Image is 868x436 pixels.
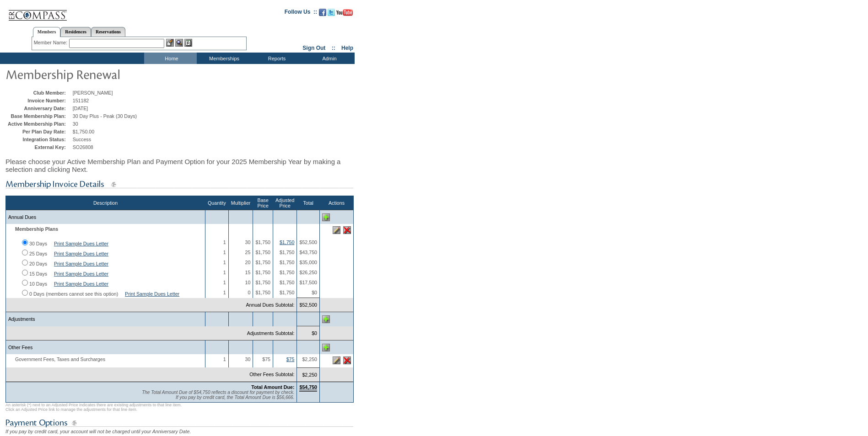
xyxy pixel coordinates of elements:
[249,53,302,64] td: Reports
[280,250,295,255] span: $1,750
[319,11,326,17] a: Become our fan on Facebook
[5,429,191,434] span: If you pay by credit card, your account will not be charged until your Anniversary Date.
[333,226,340,234] img: Edit this line item
[280,270,295,275] span: $1,750
[299,260,317,265] span: $35,000
[302,53,355,64] td: Admin
[29,241,47,246] label: 30 Days
[302,45,325,51] a: Sign Out
[125,291,179,297] a: Print Sample Dues Letter
[322,344,330,351] img: Add Other Fees line item
[322,315,330,323] img: Add Adjustments line item
[6,298,297,312] td: Annual Dues Subtotal:
[297,326,320,340] td: $0
[5,179,353,190] img: subTtlMembershipInvoiceDetails.gif
[245,260,251,265] span: 20
[245,356,251,362] span: 30
[144,53,197,64] td: Home
[54,251,108,256] a: Print Sample Dues Letter
[228,196,253,210] th: Multiplier
[29,261,47,266] label: 20 Days
[73,144,93,150] span: SO26808
[255,270,270,275] span: $1,750
[343,226,351,234] img: Delete this line item
[6,196,205,210] th: Description
[60,27,91,37] a: Residences
[29,271,47,276] label: 15 Days
[255,280,270,285] span: $1,750
[142,390,294,400] span: The Total Amount Due of $54,750 reflects a discount for payment by check. If you pay by credit ca...
[299,239,317,245] span: $52,500
[8,113,70,119] td: Base Membership Plan:
[223,239,226,245] span: 1
[197,53,249,64] td: Memberships
[29,281,47,287] label: 10 Days
[8,90,70,96] td: Club Member:
[6,382,297,402] td: Total Amount Due:
[280,239,295,245] a: $1,750
[205,196,229,210] th: Quantity
[253,196,273,210] th: Base Price
[8,356,110,362] span: Government Fees, Taxes and Surcharges
[312,290,317,295] span: $0
[328,9,335,16] img: Follow us on Twitter
[5,417,353,429] img: subTtlPaymentOptions.gif
[73,113,137,119] span: 30 Day Plus - Peak (30 Days)
[223,290,226,295] span: 1
[29,251,47,256] label: 25 Days
[255,250,270,255] span: $1,750
[319,9,326,16] img: Become our fan on Facebook
[54,281,108,287] a: Print Sample Dues Letter
[54,271,108,276] a: Print Sample Dues Letter
[320,196,354,210] th: Actions
[299,384,317,392] span: $54,750
[223,270,226,275] span: 1
[184,39,192,47] img: Reservations
[343,356,351,364] img: Delete this line item
[255,260,270,265] span: $1,750
[6,312,205,326] td: Adjustments
[91,27,125,37] a: Reservations
[255,239,270,245] span: $1,750
[223,356,226,362] span: 1
[286,356,295,362] a: $75
[73,121,78,127] span: 30
[336,11,353,17] a: Subscribe to our YouTube Channel
[285,8,317,19] td: Follow Us ::
[8,121,70,127] td: Active Membership Plan:
[262,356,270,362] span: $75
[34,39,69,47] div: Member Name:
[280,280,295,285] span: $1,750
[336,9,353,16] img: Subscribe to our YouTube Channel
[73,90,113,96] span: [PERSON_NAME]
[6,326,297,340] td: Adjustments Subtotal:
[341,45,353,51] a: Help
[6,340,205,355] td: Other Fees
[8,106,70,111] td: Anniversary Date:
[5,153,354,178] div: Please choose your Active Membership Plan and Payment Option for your 2025 Membership Year by mak...
[248,290,250,295] span: 0
[280,260,295,265] span: $1,750
[322,213,330,221] img: Add Annual Dues line item
[332,45,335,51] span: ::
[223,250,226,255] span: 1
[73,129,94,134] span: $1,750.00
[166,39,174,47] img: b_edit.gif
[333,356,340,364] img: Edit this line item
[255,290,270,295] span: $1,750
[175,39,183,47] img: View
[299,280,317,285] span: $17,500
[273,196,297,210] th: Adjusted Price
[15,226,58,232] b: Membership Plans
[29,291,118,297] label: 0 Days (members cannot see this option)
[299,270,317,275] span: $26,250
[223,260,226,265] span: 1
[8,2,67,21] img: Compass Home
[328,11,335,17] a: Follow us on Twitter
[223,280,226,285] span: 1
[245,280,251,285] span: 10
[280,290,295,295] span: $1,750
[297,196,320,210] th: Total
[8,98,70,103] td: Invoice Number:
[73,106,88,111] span: [DATE]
